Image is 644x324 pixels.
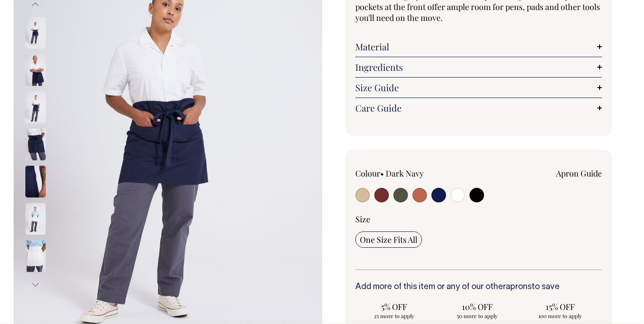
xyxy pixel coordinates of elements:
[526,301,594,312] span: 15% OFF
[360,312,428,319] span: 25 more to apply
[355,231,422,248] input: One Size Fits All
[355,41,602,52] a: Material
[25,17,46,49] img: dark-navy
[355,299,433,322] input: 5% OFF 25 more to apply
[521,299,599,322] input: 15% OFF 100 more to apply
[386,168,424,179] label: Dark Navy
[355,168,454,179] div: Colour
[355,103,602,113] a: Care Guide
[25,54,46,86] img: dark-navy
[355,62,602,73] a: Ingredients
[25,166,46,198] img: dark-navy
[438,299,516,322] input: 10% OFF 50 more to apply
[25,241,46,272] img: off-white
[355,82,602,93] a: Size Guide
[355,283,602,292] h6: Add more of this item or any of our other to save
[360,234,417,245] span: One Size Fits All
[380,168,384,179] span: •
[25,129,46,161] img: dark-navy
[506,283,532,291] a: aprons
[443,312,511,319] span: 50 more to apply
[355,214,602,225] div: Size
[556,168,602,179] a: Apron Guide
[29,275,42,295] button: Next
[526,312,594,319] span: 100 more to apply
[360,301,428,312] span: 5% OFF
[443,301,511,312] span: 10% OFF
[25,203,46,235] img: off-white
[25,92,46,123] img: dark-navy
